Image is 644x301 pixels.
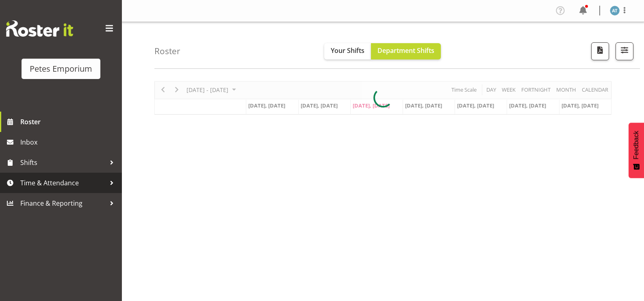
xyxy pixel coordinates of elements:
[610,6,620,15] img: alex-micheal-taniwha5364.jpg
[331,46,364,55] span: Your Shifts
[377,46,434,55] span: Department Shifts
[616,42,633,60] button: Filter Shifts
[20,177,106,189] span: Time & Attendance
[20,136,118,148] span: Inbox
[324,43,371,59] button: Your Shifts
[633,131,640,159] span: Feedback
[20,156,106,169] span: Shifts
[629,123,644,178] button: Feedback - Show survey
[591,42,609,60] button: Download a PDF of the roster according to the set date range.
[30,63,92,75] div: Petes Emporium
[371,43,441,59] button: Department Shifts
[154,46,180,56] h4: Roster
[20,197,106,209] span: Finance & Reporting
[6,20,73,37] img: Rosterit website logo
[20,116,118,128] span: Roster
